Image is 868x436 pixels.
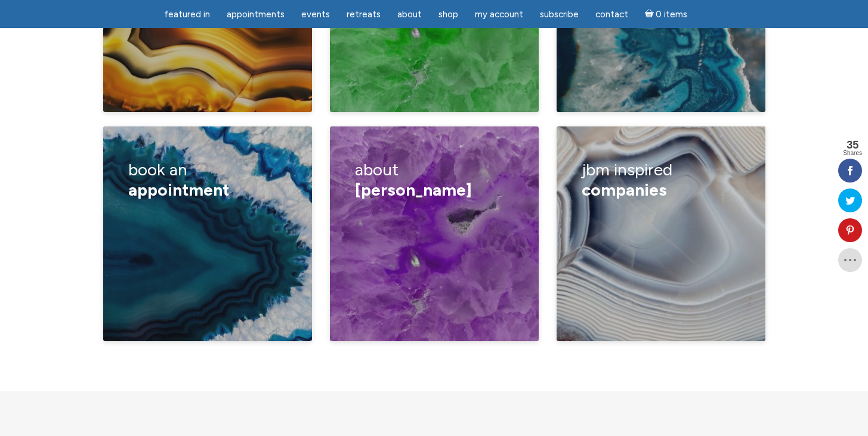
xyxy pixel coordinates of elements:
span: Shop [438,9,458,20]
a: Events [294,3,337,26]
a: My Account [468,3,530,26]
a: Appointments [220,3,292,26]
span: [PERSON_NAME] [355,180,472,200]
a: Shop [431,3,465,26]
span: Events [301,9,330,20]
a: Cart0 items [638,2,695,26]
span: My Account [475,9,523,20]
span: Companies [582,180,667,200]
h3: about [355,151,513,208]
span: 35 [843,140,862,150]
span: Retreats [347,9,381,20]
a: Retreats [339,3,388,26]
a: Subscribe [533,3,586,26]
span: Shares [843,150,862,156]
span: Contact [595,9,628,20]
h3: book an [128,151,286,208]
span: 0 items [656,10,687,19]
h3: jbm inspired [582,151,740,208]
span: featured in [164,9,210,20]
span: About [397,9,422,20]
a: About [390,3,429,26]
span: Appointments [227,9,285,20]
i: Cart [645,9,656,20]
span: Subscribe [540,9,579,20]
span: appointment [128,180,229,200]
a: featured in [157,3,217,26]
a: Contact [588,3,635,26]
